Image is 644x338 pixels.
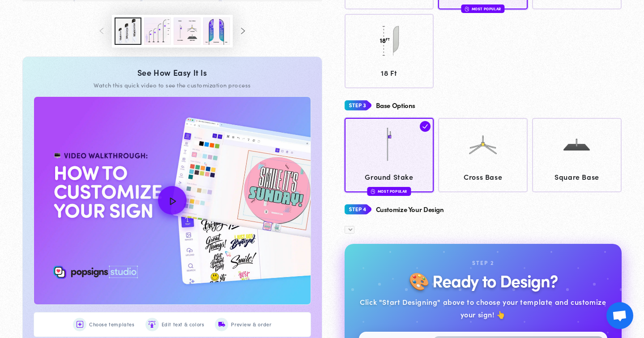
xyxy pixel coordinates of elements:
a: Ground Stake Ground Stake Most Popular [345,118,434,192]
div: Most Popular [461,4,505,13]
button: Load image 4 in gallery view [203,17,230,45]
span: Edit text & colors [162,320,205,329]
button: Load image 3 in gallery view [174,17,200,45]
div: Step 2 [472,258,494,268]
img: Step 4 [345,201,371,218]
a: 18 Ft 18 Ft [345,14,434,88]
div: Watch this quick video to see the customization process [34,81,311,89]
button: Load image 2 in gallery view [144,17,171,45]
img: Ground Stake [367,122,411,167]
span: Square Base [537,170,618,183]
img: Edit text & colors [149,321,155,328]
span: Ground Stake [349,170,430,183]
button: Slide right [233,22,252,41]
img: check.svg [420,121,431,132]
img: Choose templates [77,321,83,328]
span: Cross Base [443,170,524,183]
img: 18 Ft [367,18,411,63]
div: See How Easy It Is [34,68,311,78]
div: Click "Start Designing" above to choose your template and customize your sign! 👆 [359,295,608,321]
a: Open chat [606,302,633,329]
h2: 🎨 Ready to Design? [409,271,557,290]
span: Preview & order [231,320,271,329]
button: Load image 1 in gallery view [115,17,141,45]
button: How to Customize Your Design [34,97,311,304]
span: 18 Ft [349,66,430,79]
img: Preview & order [218,321,225,328]
span: Choose templates [89,320,135,329]
h4: Customize Your Design [376,206,444,213]
img: Square Base [554,122,599,167]
h4: Base Options [376,102,416,109]
a: Cross Base Cross Base [438,118,528,192]
img: Cross Base [461,122,505,167]
img: Step 3 [345,97,371,114]
img: fire.svg [465,6,469,12]
img: fire.svg [371,188,375,195]
div: Most Popular [367,187,411,195]
a: Square Base Square Base [532,118,622,192]
button: Slide left [92,22,112,41]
